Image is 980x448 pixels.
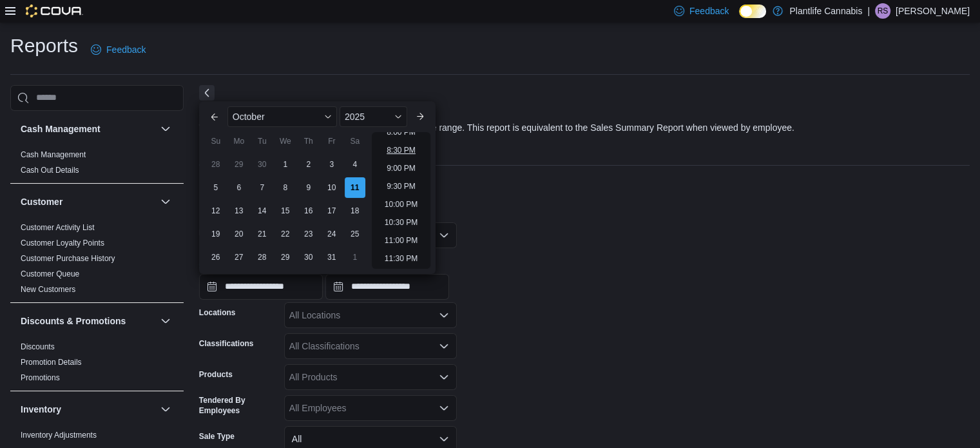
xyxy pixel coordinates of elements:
span: Cash Out Details [21,165,79,175]
button: Inventory [158,402,173,417]
input: Press the down key to enter a popover containing a calendar. Press the escape key to close the po... [199,274,323,300]
span: Feedback [106,43,146,56]
li: 9:00 PM [381,161,421,176]
button: Customer [158,194,173,209]
span: Feedback [689,5,729,17]
div: day-13 [229,200,249,221]
div: day-29 [275,247,296,268]
button: Customer [21,195,155,208]
a: Promotions [21,373,60,382]
a: Inventory Adjustments [21,431,97,440]
div: Button. Open the month selector. October is currently selected. [227,106,337,127]
div: Th [298,131,319,151]
div: We [275,131,296,151]
div: day-2 [298,154,319,175]
span: 2025 [345,112,365,122]
h1: Reports [10,33,78,59]
div: day-19 [206,224,226,244]
div: day-5 [206,177,226,198]
input: Press the down key to open a popover containing a calendar. [325,274,449,300]
div: day-30 [252,154,273,175]
div: Sa [345,131,365,151]
div: day-11 [345,177,365,198]
div: day-7 [252,177,273,198]
div: Mo [229,131,249,151]
div: Button. Open the year selector. 2025 is currently selected. [340,106,407,127]
div: day-9 [298,177,319,198]
div: day-27 [229,247,249,268]
a: Cash Out Details [21,166,79,175]
p: | [867,3,870,19]
div: Su [206,131,226,151]
a: Promotion Details [21,358,82,367]
button: Cash Management [158,121,173,137]
div: day-24 [322,224,342,244]
span: October [233,112,265,122]
span: Customer Queue [21,269,79,279]
li: 10:30 PM [380,215,423,230]
div: day-3 [322,154,342,175]
a: Customer Activity List [21,223,95,232]
div: day-4 [345,154,365,175]
div: day-1 [275,154,296,175]
div: day-23 [298,224,319,244]
div: day-30 [298,247,319,268]
div: day-18 [345,200,365,221]
li: 11:00 PM [380,233,423,248]
label: Classifications [199,338,254,349]
li: 11:30 PM [380,251,423,266]
li: 9:30 PM [381,179,421,194]
div: day-28 [252,247,273,268]
span: RS [878,3,889,19]
div: Customer [10,220,184,302]
h3: Customer [21,195,62,208]
label: Products [199,369,233,380]
a: Customer Loyalty Points [21,239,104,248]
div: Cash Management [10,147,184,183]
div: Tu [252,131,273,151]
a: Cash Management [21,150,86,159]
p: [PERSON_NAME] [896,3,970,19]
div: day-14 [252,200,273,221]
div: day-21 [252,224,273,244]
button: Inventory [21,403,155,416]
div: day-29 [229,154,249,175]
img: Cova [26,5,83,17]
div: day-12 [206,200,226,221]
button: Open list of options [439,310,449,320]
span: New Customers [21,284,75,295]
button: Open list of options [439,341,449,351]
div: day-26 [206,247,226,268]
button: Cash Management [21,122,155,135]
div: day-22 [275,224,296,244]
li: 10:00 PM [380,197,423,212]
span: Discounts [21,342,55,352]
a: New Customers [21,285,75,294]
div: day-17 [322,200,342,221]
button: Open list of options [439,372,449,382]
span: Cash Management [21,150,86,160]
label: Locations [199,307,236,318]
button: Next [199,85,215,101]
div: day-8 [275,177,296,198]
label: Tendered By Employees [199,395,279,416]
button: Previous Month [204,106,225,127]
button: Discounts & Promotions [21,315,155,327]
div: Fr [322,131,342,151]
h3: Discounts & Promotions [21,315,126,327]
p: Plantlife Cannabis [789,3,862,19]
div: day-6 [229,177,249,198]
div: Discounts & Promotions [10,339,184,391]
input: Dark Mode [739,5,766,18]
span: Promotions [21,373,60,383]
div: day-31 [322,247,342,268]
span: Customer Purchase History [21,253,115,264]
li: 8:00 PM [381,124,421,140]
div: day-25 [345,224,365,244]
div: day-20 [229,224,249,244]
li: 8:30 PM [381,142,421,158]
div: View sales totals by tendered employee for a specified date range. This report is equivalent to t... [199,121,794,135]
span: Dark Mode [739,18,740,19]
button: Open list of options [439,403,449,413]
div: day-15 [275,200,296,221]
